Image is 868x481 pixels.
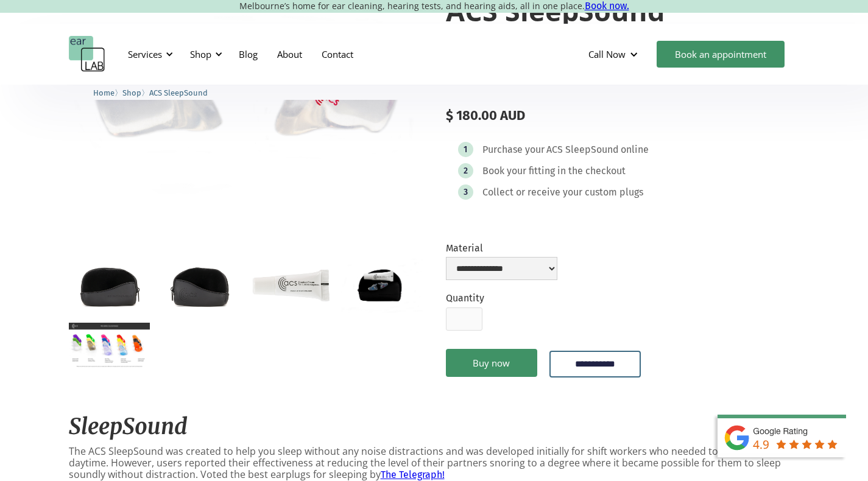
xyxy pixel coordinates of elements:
[312,37,363,72] a: Contact
[149,86,208,98] a: ACS SleepSound
[93,86,115,98] a: Home
[69,446,800,481] p: The ACS SleepSound was created to help you sleep without any noise distractions and was developed...
[121,36,177,72] div: Services
[69,259,150,312] a: open lightbox
[482,165,626,177] div: Book your fitting in the checkout
[93,86,122,99] li: 〉
[122,88,141,97] span: Shop
[93,88,115,97] span: Home
[579,36,651,72] div: Call Now
[122,86,149,99] li: 〉
[341,259,422,313] a: open lightbox
[588,48,626,60] div: Call Now
[446,292,484,304] label: Quantity
[381,469,445,480] a: The Telegraph!
[464,145,467,154] div: 1
[464,166,468,175] div: 2
[149,88,208,97] span: ACS SleepSound
[229,37,267,72] a: Blog
[446,349,537,377] a: Buy now
[183,36,226,72] div: Shop
[464,188,468,197] div: 3
[250,259,331,312] a: open lightbox
[190,48,211,60] div: Shop
[446,108,800,124] div: $ 180.00 AUD
[267,37,312,72] a: About
[160,259,241,312] a: open lightbox
[69,36,105,72] a: home
[122,86,141,98] a: Shop
[657,41,785,68] a: Book an appointment
[546,144,619,156] div: ACS SleepSound
[69,323,150,368] a: open lightbox
[128,48,162,60] div: Services
[621,144,649,156] div: online
[482,186,643,198] div: Collect or receive your custom plugs
[482,144,545,156] div: Purchase your
[446,242,557,254] label: Material
[69,413,188,440] em: SleepSound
